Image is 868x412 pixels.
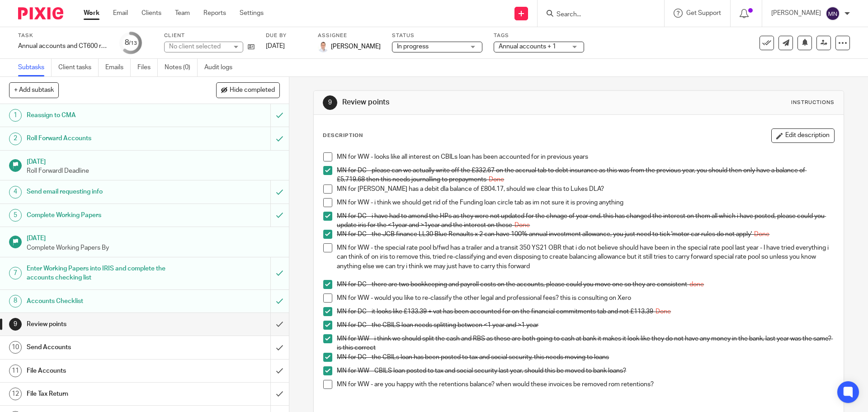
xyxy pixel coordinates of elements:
label: Tags [494,32,584,39]
h1: Review points [342,98,598,107]
span: Hide completed [230,87,275,94]
label: Task [18,32,108,39]
p: MN for WW - would you like to re-classify the other legal and professional fees? this is consulti... [337,294,834,303]
a: Work [84,9,99,18]
label: Status [392,32,482,39]
a: Team [175,9,190,18]
p: Roll Forwardl Deadline [27,166,280,175]
span: Done [656,308,671,315]
a: Emails [105,59,131,76]
h1: Accounts Checklist [27,294,183,308]
div: No client selected [169,42,228,51]
a: Settings [240,9,264,18]
a: Clients [142,9,161,18]
span: [DATE] [266,43,285,49]
p: MN for WW - CBILS loan posted to tax and social security last year, should this be moved to bank ... [337,366,834,375]
img: accounting-firm-kent-will-wood-e1602855177279.jpg [318,42,329,52]
label: Assignee [318,32,381,39]
a: Subtasks [18,59,52,76]
button: + Add subtask [9,82,59,98]
img: Pixie [18,7,63,19]
div: 9 [323,95,337,110]
p: MN for WW - are you happy with the retentions balance? when would these invoices be removed rom r... [337,380,834,389]
a: Reports [203,9,226,18]
h1: Review points [27,317,183,331]
div: Instructions [791,99,835,106]
p: MN for WW - the special rate pool b/fwd has a trailer and a transit 350 YS21 OBR that i do not be... [337,243,834,271]
p: MN for WW - looks like all interest on CBILs loan has been accounted for in previous years [337,152,834,161]
a: Client tasks [58,59,99,76]
div: 4 [9,186,22,199]
p: MN for DC - the JCB finance LL30 Blue Renaults x 2 can have 100% annual investment allowance, you... [337,230,834,239]
span: Get Support [686,10,721,16]
div: 10 [9,341,22,354]
h1: [DATE] [27,155,280,166]
label: Due by [266,32,307,39]
p: MN for WW - i think we should get rid of the Funding loan circle tab as im not sure it is proving... [337,198,834,207]
small: /13 [129,41,137,46]
p: MN for WW - i think we should split the cash and RBS as these are both going to cash at bank it m... [337,334,834,353]
div: 8 [9,295,22,308]
div: 5 [9,209,22,222]
h1: Send Accounts [27,341,183,354]
p: MN for [PERSON_NAME] has a debit dla balance of £804.17, should we clear this to Lukes DLA? [337,185,834,194]
div: 9 [9,318,22,331]
div: 2 [9,133,22,145]
span: In progress [397,43,429,50]
h1: [DATE] [27,232,280,243]
a: Audit logs [204,59,239,76]
div: 8 [125,38,137,48]
span: Done [754,231,769,237]
a: Notes (0) [165,59,198,76]
div: 1 [9,109,22,122]
span: done [689,281,704,288]
p: MN for DC - i have had to amend the HPs as they were not updated for the chnage of year end. this... [337,212,834,230]
p: Description [323,132,363,139]
span: Done [514,222,530,228]
button: Hide completed [216,82,280,98]
h1: Send email requesting info [27,185,183,199]
p: MN for DC - there are two bookkeeping and payroll costs on the accounts, please could you move on... [337,280,834,289]
div: 7 [9,267,22,279]
img: svg%3E [826,6,840,21]
div: 11 [9,365,22,377]
p: MN for DC - it looks like £133.39 + vat has been accounted for on the financial commitments tab a... [337,307,834,316]
span: [PERSON_NAME] [331,42,381,51]
p: Complete Working Papers By [27,243,280,252]
p: [PERSON_NAME] [771,9,821,18]
span: Done [489,176,504,183]
h1: File Accounts [27,364,183,378]
h1: Reassign to CMA [27,109,183,122]
div: Annual accounts and CT600 return [18,42,108,51]
p: MN for DC - the CBILs loan has been posted to tax and social security, this needs moving to loans [337,353,834,362]
h1: File Tax Return [27,387,183,401]
label: Client [164,32,255,39]
a: Email [113,9,128,18]
input: Search [556,11,637,19]
span: Annual accounts + 1 [499,43,556,50]
button: Edit description [771,128,835,143]
h1: Roll Forward Accounts [27,132,183,145]
div: 12 [9,388,22,400]
p: MN for DC - the CBILS loan needs splitting between <1 year and >1 year [337,321,834,330]
a: Files [137,59,158,76]
h1: Enter Working Papers into IRIS and complete the accounts checking list [27,262,183,285]
p: MN for DC - please can we actually write off the £332.67 on the accrual tab to debt insurance as ... [337,166,834,185]
h1: Complete Working Papers [27,208,183,222]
